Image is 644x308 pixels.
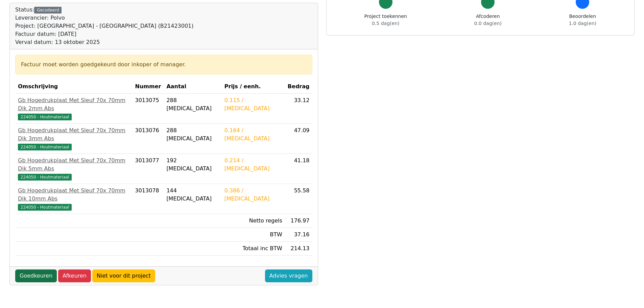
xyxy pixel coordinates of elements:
th: Omschrijving [15,80,133,94]
td: 41.18 [285,154,312,184]
div: Afcoderen [474,13,502,27]
td: BTW [222,228,285,242]
span: 224050 - Houtmateriaal [18,114,72,120]
td: Totaal inc BTW [222,242,285,256]
td: 214.13 [285,242,312,256]
div: Beoordelen [569,13,596,27]
div: 0.164 / [MEDICAL_DATA] [224,126,282,143]
span: 224050 - Houtmateriaal [18,174,72,181]
div: Gb Hogedrukplaat Met Sleuf 70x 70mm Dik 10mm Abs [18,187,130,203]
div: Project: [GEOGRAPHIC_DATA] - [GEOGRAPHIC_DATA] (B21423001) [15,22,194,30]
a: Advies vragen [265,269,312,282]
td: Netto regels [222,214,285,228]
td: 3013076 [133,124,164,154]
div: 144 [MEDICAL_DATA] [166,187,219,203]
td: 37.16 [285,228,312,242]
th: Prijs / eenh. [222,80,285,94]
td: 55.58 [285,184,312,214]
span: 224050 - Houtmateriaal [18,204,72,211]
span: 1.0 dag(en) [569,21,596,26]
div: 288 [MEDICAL_DATA] [166,96,219,113]
td: 47.09 [285,124,312,154]
a: Niet voor dit project [92,269,155,282]
div: Gecodeerd [34,7,62,14]
div: Gb Hogedrukplaat Met Sleuf 70x 70mm Dik 2mm Abs [18,96,130,113]
th: Aantal [164,80,221,94]
td: 176.97 [285,214,312,228]
div: 0.115 / [MEDICAL_DATA] [224,96,282,113]
div: Status: [15,6,194,46]
a: Gb Hogedrukplaat Met Sleuf 70x 70mm Dik 10mm Abs224050 - Houtmateriaal [18,187,130,211]
div: Verval datum: 13 oktober 2025 [15,38,194,46]
span: 0.5 dag(en) [372,21,399,26]
div: Factuur datum: [DATE] [15,30,194,38]
a: Afkeuren [58,269,91,282]
span: 0.0 dag(en) [474,21,502,26]
div: Project toekennen [364,13,407,27]
div: 0.386 / [MEDICAL_DATA] [224,187,282,203]
a: Gb Hogedrukplaat Met Sleuf 70x 70mm Dik 5mm Abs224050 - Houtmateriaal [18,157,130,181]
div: Leverancier: Polvo [15,14,194,22]
th: Nummer [133,80,164,94]
a: Gb Hogedrukplaat Met Sleuf 70x 70mm Dik 2mm Abs224050 - Houtmateriaal [18,96,130,121]
div: 192 [MEDICAL_DATA] [166,157,219,173]
span: 224050 - Houtmateriaal [18,144,72,150]
div: Gb Hogedrukplaat Met Sleuf 70x 70mm Dik 3mm Abs [18,126,130,143]
a: Goedkeuren [15,269,57,282]
div: Gb Hogedrukplaat Met Sleuf 70x 70mm Dik 5mm Abs [18,157,130,173]
td: 3013077 [133,154,164,184]
div: 0.214 / [MEDICAL_DATA] [224,157,282,173]
div: Factuur moet worden goedgekeurd door inkoper of manager. [21,61,307,69]
div: 288 [MEDICAL_DATA] [166,126,219,143]
td: 3013075 [133,94,164,124]
td: 3013078 [133,184,164,214]
th: Bedrag [285,80,312,94]
a: Gb Hogedrukplaat Met Sleuf 70x 70mm Dik 3mm Abs224050 - Houtmateriaal [18,126,130,151]
td: 33.12 [285,94,312,124]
